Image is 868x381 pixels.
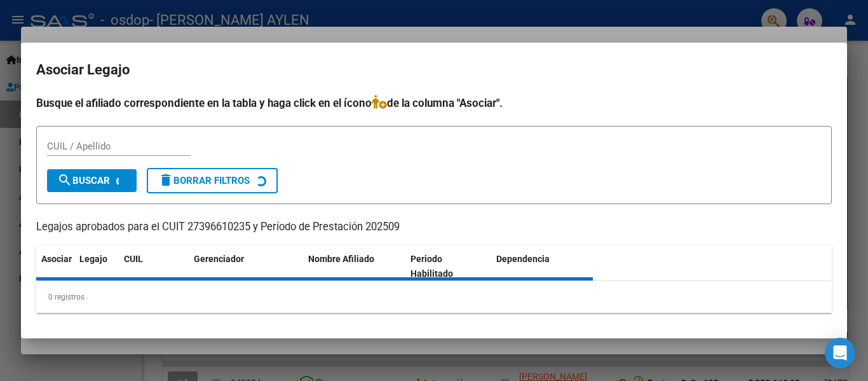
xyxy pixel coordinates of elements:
datatable-header-cell: Legajo [74,246,119,287]
datatable-header-cell: Asociar [36,246,74,287]
span: Asociar [41,254,72,264]
p: Legajos aprobados para el CUIT 27396610235 y Período de Prestación 202509 [36,219,832,235]
span: CUIL [124,254,143,264]
button: Borrar Filtros [147,168,278,193]
span: Buscar [57,175,110,186]
span: Gerenciador [194,254,244,264]
datatable-header-cell: Periodo Habilitado [405,246,491,287]
span: Periodo Habilitado [410,254,453,279]
mat-icon: delete [158,172,173,188]
span: Legajo [79,254,107,264]
div: 0 registros [36,281,832,313]
datatable-header-cell: Dependencia [491,246,593,287]
span: Dependencia [496,254,550,264]
span: Nombre Afiliado [308,254,374,264]
mat-icon: search [57,172,72,188]
div: Open Intercom Messenger [825,338,855,368]
datatable-header-cell: CUIL [119,246,189,287]
span: Borrar Filtros [158,175,250,186]
h2: Asociar Legajo [36,58,832,82]
datatable-header-cell: Nombre Afiliado [303,246,405,287]
h4: Busque el afiliado correspondiente en la tabla y haga click en el ícono de la columna "Asociar". [36,95,832,111]
datatable-header-cell: Gerenciador [189,246,303,287]
button: Buscar [47,169,137,192]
